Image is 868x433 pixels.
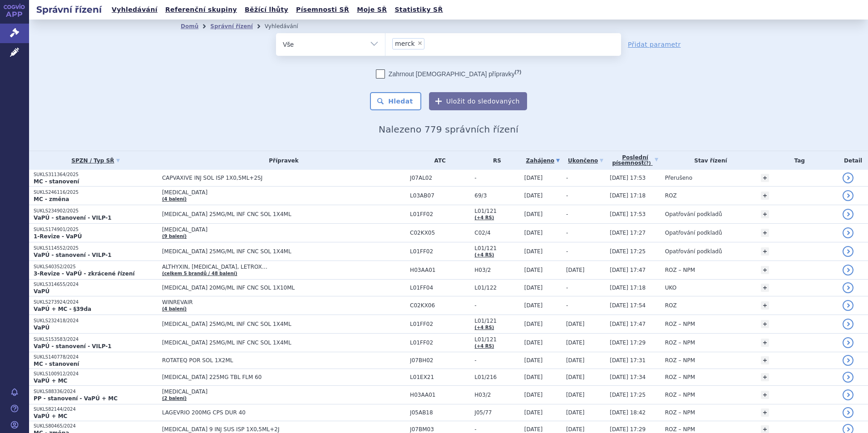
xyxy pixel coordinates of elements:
strong: MC - stanovení [34,361,79,367]
span: C02KX06 [410,302,470,309]
a: Ukončeno [566,154,605,167]
th: Tag [756,151,838,170]
abbr: (?) [515,69,521,75]
p: SUKLS232418/2024 [34,318,158,324]
a: detail [843,355,853,366]
p: SUKLS311364/2025 [34,172,158,178]
strong: MC - změna [34,196,69,202]
span: [MEDICAL_DATA] 25MG/ML INF CNC SOL 1X4ML [162,321,389,327]
a: + [761,192,769,200]
a: + [761,229,769,237]
a: (4 balení) [162,306,187,311]
th: Přípravek [158,151,405,170]
a: (+4 RS) [474,344,494,349]
span: [MEDICAL_DATA] [162,189,389,196]
span: J05AB18 [410,409,470,416]
span: [DATE] [524,302,543,309]
span: Opatřování podkladů [665,248,722,255]
a: + [761,266,769,274]
span: LAGEVRIO 200MG CPS DUR 40 [162,409,389,416]
span: Opatřování podkladů [665,211,722,217]
span: [DATE] 17:25 [610,248,646,255]
span: ROZ – NPM [665,357,695,364]
span: [DATE] 17:18 [610,192,646,199]
span: J07BM03 [410,426,470,433]
a: detail [843,209,853,220]
a: Moje SŘ [354,4,390,16]
button: Uložit do sledovaných [429,92,527,110]
span: L01FF02 [410,321,470,327]
span: J07AL02 [410,175,470,181]
span: [DATE] [524,321,543,327]
a: Vyhledávání [109,4,160,16]
span: [DATE] 17:29 [610,426,646,433]
span: [DATE] 17:31 [610,357,646,364]
span: [DATE] 17:29 [610,340,646,346]
span: [DATE] [566,426,585,433]
span: [DATE] 17:27 [610,230,646,236]
a: detail [843,227,853,238]
span: [DATE] [566,374,585,380]
span: [DATE] 17:25 [610,392,646,398]
span: - [566,175,568,181]
a: (2 balení) [162,396,187,401]
span: [MEDICAL_DATA] 9 INJ SUS ISP 1X0,5ML+2J [162,426,389,433]
span: [MEDICAL_DATA] 225MG TBL FLM 60 [162,374,389,380]
span: [DATE] [566,321,585,327]
span: L01/121 [474,245,519,251]
a: Referenční skupiny [163,4,240,16]
strong: VaPÚ + MC [34,413,67,419]
span: J07BH02 [410,357,470,364]
span: ALTHYXIN, [MEDICAL_DATA], LETROX… [162,264,389,270]
p: SUKLS80465/2024 [34,423,158,429]
span: CAPVAXIVE INJ SOL ISP 1X0,5ML+2SJ [162,175,389,181]
span: ROZ – NPM [665,340,695,346]
span: ROZ – NPM [665,321,695,327]
span: J05/77 [474,409,519,416]
span: - [566,248,568,255]
span: [DATE] [566,267,585,273]
span: [DATE] [566,409,585,416]
span: [MEDICAL_DATA] 25MG/ML INF CNC SOL 1X4ML [162,340,389,346]
a: detail [843,337,853,348]
span: [DATE] [524,211,543,217]
span: [DATE] 18:42 [610,409,646,416]
span: [DATE] [524,192,543,199]
span: UKO [665,285,676,291]
span: C02/4 [474,230,519,236]
span: merck [395,40,415,47]
a: Zahájeno [524,154,562,167]
span: ROZ – NPM [665,409,695,416]
span: ROZ – NPM [665,267,695,273]
span: [MEDICAL_DATA] [162,226,389,233]
span: [DATE] 17:54 [610,302,646,309]
a: detail [843,389,853,400]
span: ROTATEQ POR SOL 1X2ML [162,357,389,364]
span: - [474,175,519,181]
a: detail [843,265,853,276]
span: L01FF02 [410,340,470,346]
span: [MEDICAL_DATA] [162,389,389,395]
span: [DATE] 17:53 [610,211,646,217]
span: - [566,192,568,199]
a: detail [843,190,853,201]
strong: VaPÚ + MC - §39da [34,306,91,312]
a: Správní řízení [210,23,253,30]
span: L01FF02 [410,211,470,217]
p: SUKLS174901/2025 [34,226,158,233]
span: ROZ – NPM [665,426,695,433]
span: - [474,357,519,364]
span: ROZ [665,302,677,309]
span: - [566,285,568,291]
abbr: (?) [644,161,651,166]
th: Stav řízení [661,151,756,170]
a: + [761,247,769,256]
span: [MEDICAL_DATA] 20MG/ML INF CNC SOL 1X10ML [162,285,389,291]
p: SUKLS114552/2025 [34,245,158,251]
strong: VaPÚ [34,325,49,331]
span: [DATE] [524,248,543,255]
span: H03/2 [474,267,519,273]
p: SUKLS82144/2024 [34,406,158,413]
strong: VaPÚ - stanovení - VILP-1 [34,215,112,221]
a: detail [843,172,853,183]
